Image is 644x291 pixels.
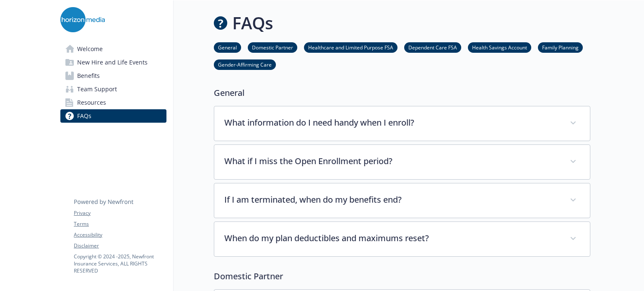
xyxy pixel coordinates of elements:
[77,42,103,56] span: Welcome
[214,87,590,99] p: General
[224,155,560,167] p: What if I miss the Open Enrollment period?
[60,96,166,109] a: Resources
[248,43,297,51] a: Domestic Partner
[74,209,166,217] a: Privacy
[77,69,100,82] span: Benefits
[214,106,590,141] div: What information do I need handy when I enroll?
[60,42,166,56] a: Welcome
[224,232,560,245] p: When do my plan deductibles and maximums reset?
[60,56,166,69] a: New Hire and Life Events
[404,43,461,51] a: Dependent Care FSA
[74,242,166,250] a: Disclaimer
[77,109,91,123] span: FAQs
[304,43,397,51] a: Healthcare and Limited Purpose FSA
[60,69,166,82] a: Benefits
[214,145,590,179] div: What if I miss the Open Enrollment period?
[60,82,166,96] a: Team Support
[77,96,106,109] span: Resources
[77,82,117,96] span: Team Support
[60,109,166,123] a: FAQs
[538,43,583,51] a: Family Planning
[74,231,166,239] a: Accessibility
[224,116,560,129] p: What information do I need handy when I enroll?
[214,183,590,218] div: If I am terminated, when do my benefits end?
[74,253,166,274] p: Copyright © 2024 - 2025 , Newfront Insurance Services, ALL RIGHTS RESERVED
[232,10,273,36] h1: FAQs
[214,270,590,283] p: Domestic Partner
[214,43,241,51] a: General
[77,56,148,69] span: New Hire and Life Events
[214,222,590,256] div: When do my plan deductibles and maximums reset?
[468,43,531,51] a: Health Savings Account
[214,60,276,68] a: Gender-Affirming Care
[224,193,560,206] p: If I am terminated, when do my benefits end?
[74,220,166,228] a: Terms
